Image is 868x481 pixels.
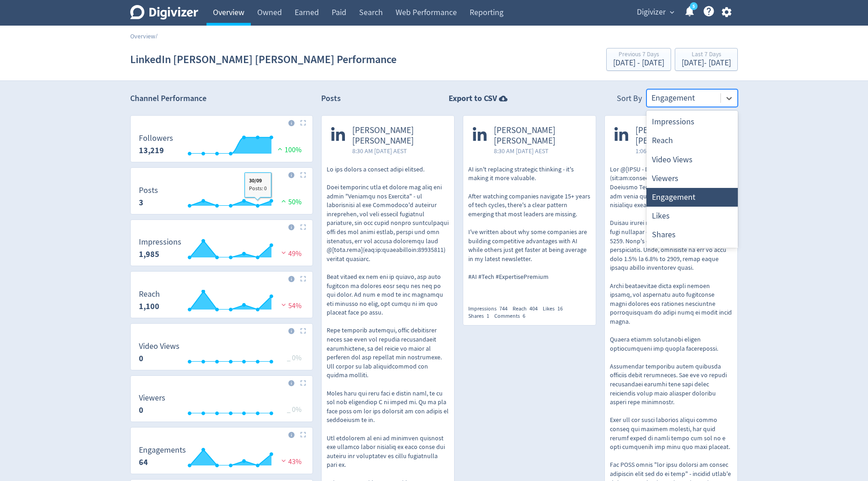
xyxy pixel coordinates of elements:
strong: Export to CSV [449,93,497,104]
strong: 0 [139,405,143,416]
dt: Viewers [139,393,165,403]
svg: Posts 3 [134,186,309,210]
span: _ 0% [287,405,302,414]
span: / [155,32,158,40]
div: Reach [646,131,738,150]
span: [PERSON_NAME] [PERSON_NAME] [494,125,586,146]
dt: Video Views [139,341,180,352]
svg: Engagements 64 [134,446,309,470]
div: Impressions [646,112,738,131]
img: positive-performance.svg [275,145,285,152]
span: 8:30 AM [DATE] AEST [352,146,445,155]
img: negative-performance.svg [279,249,288,256]
div: Reach [513,305,543,313]
strong: 1,985 [139,249,159,260]
dt: Reach [139,289,160,299]
img: Placeholder [300,328,306,334]
img: Placeholder [300,380,306,386]
h1: LinkedIn [PERSON_NAME] [PERSON_NAME] Performance [130,45,397,74]
h2: Channel Performance [130,93,313,104]
div: Comments [494,312,530,320]
img: positive-performance.svg [279,198,288,204]
span: 1:06 PM [DATE] AEST [635,146,728,155]
p: AI isn't replacing strategic thinking - it's making it more valuable. After watching companies na... [468,165,591,282]
span: 404 [529,305,538,312]
svg: Followers 13,219 [134,134,309,158]
strong: 13,219 [139,145,164,156]
strong: 0 [139,353,143,364]
span: 1 [487,312,489,320]
div: Shares [468,312,494,320]
svg: Impressions 1,985 [134,238,309,262]
img: negative-performance.svg [279,457,288,464]
div: Previous 7 Days [613,51,664,59]
img: Placeholder [300,276,306,282]
a: 5 [690,2,698,10]
img: Placeholder [300,120,306,126]
img: Placeholder [300,172,306,178]
span: Digivizer [637,5,666,20]
span: 16 [557,305,563,312]
div: Likes [646,207,738,225]
div: Viewers [646,169,738,188]
img: Placeholder [300,432,306,438]
svg: Viewers 0 [134,394,309,418]
span: [PERSON_NAME] [PERSON_NAME] [352,125,445,146]
dt: Impressions [139,237,181,247]
img: Placeholder [300,224,306,230]
span: 43% [279,457,302,466]
span: 744 [499,305,508,312]
a: Overview [130,32,155,40]
button: Digivizer [634,5,677,20]
div: [DATE] - [DATE] [613,59,664,67]
strong: 3 [139,197,143,208]
h2: Posts [321,93,341,107]
text: 5 [693,3,695,10]
strong: 64 [139,457,148,468]
span: 49% [279,249,302,258]
dt: Followers [139,133,173,144]
div: Comments [646,245,738,263]
svg: Video Views 0 [134,342,309,366]
strong: 1,100 [139,301,159,312]
img: negative-performance.svg [279,301,288,308]
span: expand_more [668,8,676,16]
div: Sort By [617,93,642,107]
div: Shares [646,225,738,244]
svg: Reach 1,100 [134,290,309,314]
div: Impressions [468,305,513,313]
span: [PERSON_NAME] [PERSON_NAME] [635,125,728,146]
a: [PERSON_NAME] [PERSON_NAME]8:30 AM [DATE] AESTAI isn't replacing strategic thinking - it's making... [463,116,596,297]
div: Last 7 Days [682,51,731,59]
span: 6 [523,312,525,320]
dt: Posts [139,185,158,196]
button: Previous 7 Days[DATE] - [DATE] [606,48,671,71]
span: _ 0% [287,353,302,363]
div: [DATE] - [DATE] [682,59,731,67]
span: 100% [275,145,302,155]
dt: Engagements [139,445,186,455]
span: 8:30 AM [DATE] AEST [494,146,586,155]
span: 54% [279,301,302,310]
button: Last 7 Days[DATE]- [DATE] [675,48,738,71]
div: Video Views [646,150,738,169]
div: Engagement [646,188,738,207]
div: Likes [543,305,568,313]
span: 50% [279,198,302,207]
